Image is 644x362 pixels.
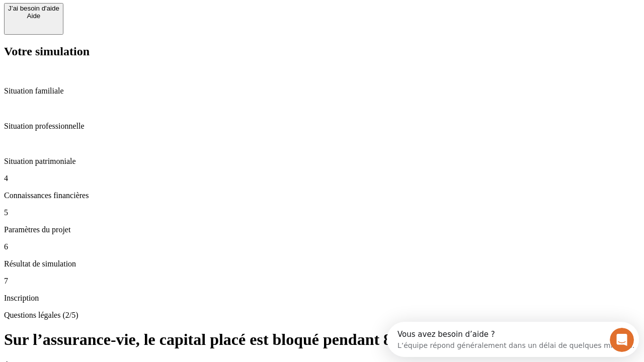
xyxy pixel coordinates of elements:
p: Situation familiale [4,86,640,96]
p: Situation professionnelle [4,122,640,131]
p: Résultat de simulation [4,259,640,268]
p: 5 [4,208,640,217]
iframe: Intercom live chat [610,328,634,352]
button: J’ai besoin d'aideAide [4,3,63,35]
p: 7 [4,277,640,286]
p: 6 [4,242,640,251]
p: Situation patrimoniale [4,157,640,166]
h2: Votre simulation [4,45,640,58]
p: Questions légales (2/5) [4,311,640,320]
h1: Sur l’assurance-vie, le capital placé est bloqué pendant 8 ans ? [4,330,640,349]
div: Aide [8,12,59,20]
p: Paramètres du projet [4,225,640,234]
iframe: Intercom live chat discovery launcher [387,322,639,357]
p: Connaissances financières [4,191,640,200]
div: Vous avez besoin d’aide ? [11,9,248,17]
div: J’ai besoin d'aide [8,5,59,12]
div: L’équipe répond généralement dans un délai de quelques minutes. [11,17,248,27]
p: 4 [4,174,640,183]
div: Ouvrir le Messenger Intercom [4,4,277,32]
p: Inscription [4,294,640,303]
